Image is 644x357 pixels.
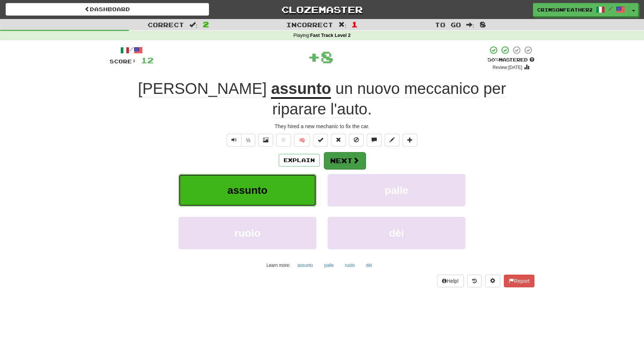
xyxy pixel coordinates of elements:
[328,174,465,206] button: palle
[467,275,482,287] button: Round history (alt+y)
[404,80,479,98] span: meccanico
[351,20,358,29] span: 1
[307,45,321,68] span: +
[276,134,291,146] button: Favorite sentence (alt+f)
[272,100,326,118] span: riparare
[324,152,366,169] button: Next
[493,65,523,70] small: Review: [DATE]
[179,217,316,249] button: ruolo
[357,80,400,98] span: nuovo
[331,134,346,146] button: Reset to 0% Mastered (alt+r)
[466,22,474,28] span: :
[367,134,382,146] button: Discuss sentence (alt+u)
[179,174,316,206] button: assunto
[203,20,209,29] span: 2
[227,134,241,146] button: Play sentence audio (ctl+space)
[437,275,464,287] button: Help!
[533,3,629,16] a: CrimsonFeather2906 /
[6,3,209,16] a: Dashboard
[487,57,499,63] span: 50 %
[504,275,534,287] button: Report
[313,134,328,146] button: Set this sentence to 100% Mastered (alt+m)
[321,47,334,66] span: 8
[537,6,592,13] span: CrimsonFeather2906
[241,134,255,146] button: ½
[258,134,273,146] button: Show image (alt+x)
[487,57,534,63] div: Mastered
[293,260,317,271] button: assunto
[320,260,338,271] button: palle
[341,260,359,271] button: ruolo
[138,80,266,98] span: [PERSON_NAME]
[310,33,351,38] strong: Fast Track Level 2
[609,6,612,11] span: /
[266,263,290,268] small: Learn more:
[349,134,364,146] button: Ignore sentence (alt+i)
[385,134,400,146] button: Edit sentence (alt+d)
[435,21,461,28] span: To go
[480,20,486,29] span: 8
[220,3,424,16] a: Clozemaster
[279,154,320,167] button: Explain
[110,58,136,64] span: Score:
[331,100,367,118] span: l'auto
[234,227,261,239] span: ruolo
[385,184,408,196] span: palle
[362,260,376,271] button: dèi
[110,45,154,55] div: /
[338,22,347,28] span: :
[272,80,506,118] span: .
[141,56,154,65] span: 12
[148,21,184,28] span: Correct
[225,134,255,146] div: Text-to-speech controls
[335,80,353,98] span: un
[271,80,331,99] u: assunto
[189,22,198,28] span: :
[402,134,417,146] button: Add to collection (alt+a)
[389,227,404,239] span: dèi
[286,21,333,28] span: Incorrect
[483,80,506,98] span: per
[294,134,310,146] button: 🧠
[110,123,534,130] div: They hired a new mechanic to fix the car.
[227,184,267,196] span: assunto
[328,217,465,249] button: dèi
